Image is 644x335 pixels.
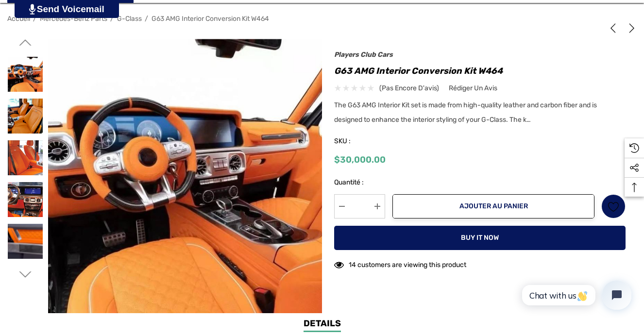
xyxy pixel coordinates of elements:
img: Custom G Wagon Interior [8,99,43,134]
span: (Pas encore d'avis) [379,82,439,94]
nav: Breadcrumb [7,10,637,27]
span: The G63 AMG Interior Kit set is made from high-quality leather and carbon fiber and is designed t... [334,101,597,124]
a: G63 AMG Interior Conversion Kit W464 [152,15,269,23]
label: Quantité : [334,177,385,188]
div: 14 customers are viewing this product [334,256,466,271]
a: Précédent [608,23,622,33]
span: Rédiger un avis [449,84,497,93]
svg: Aller à la diapositive 5 sur 9 [19,268,31,281]
img: Custom G Wagon Interior [8,57,43,92]
h1: G63 AMG Interior Conversion Kit W464 [334,63,626,79]
button: Ajouter au panier [392,194,594,218]
svg: Top [625,183,644,192]
a: Listes d'envies [601,194,626,218]
a: Mercedes-Benz Parts [40,15,107,23]
span: SKU : [334,134,383,148]
svg: Listes d'envies [608,201,619,212]
a: Suivant [623,23,637,33]
span: $30,000.00 [334,154,386,165]
a: Players Club Cars [334,50,393,59]
a: Details [304,317,341,332]
a: Accueil [7,15,30,23]
button: Buy it now [334,226,626,250]
img: Custom G Wagon Interior [8,140,43,175]
svg: Social Media [629,163,639,173]
img: Custom G Wagon Interior [8,224,43,259]
img: PjwhLS0gR2VuZXJhdG9yOiBHcmF2aXQuaW8gLS0+PHN2ZyB4bWxucz0iaHR0cDovL3d3dy53My5vcmcvMjAwMC9zdmciIHhtb... [29,4,35,15]
a: G-Class [117,15,142,23]
svg: Aller à la diapositive 3 sur 9 [19,36,31,49]
svg: Recently Viewed [629,143,639,153]
a: Rédiger un avis [449,82,497,94]
iframe: Tidio Chat [511,272,640,318]
img: Custom G Wagon Interior [8,182,43,217]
